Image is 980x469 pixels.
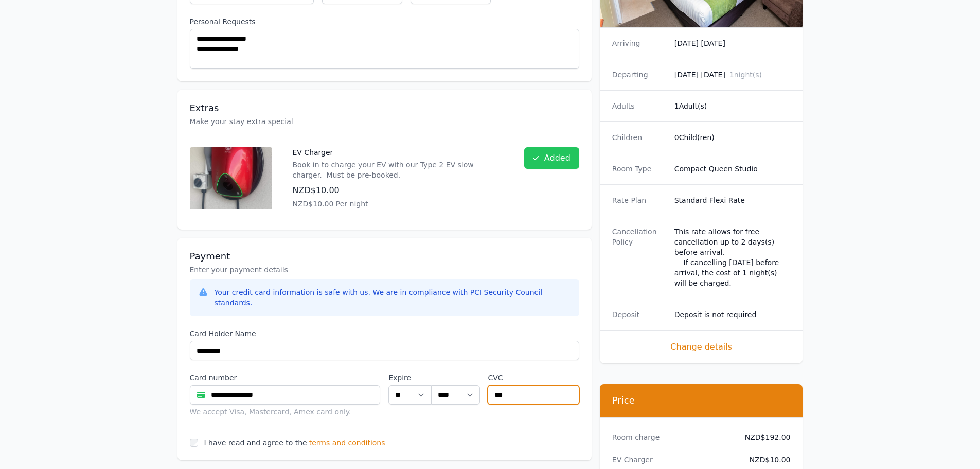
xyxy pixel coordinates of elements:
[190,147,272,209] img: EV Charger
[612,455,728,465] dt: EV Charger
[674,132,791,143] dd: 0 Child(ren)
[293,147,504,158] p: EV Charger
[544,152,571,164] span: Added
[612,309,666,320] dt: Deposit
[215,287,571,308] div: Your credit card information is safe with us. We are in compliance with PCI Security Council stan...
[612,70,666,80] dt: Departing
[190,328,579,339] label: Card Holder Name
[612,432,728,442] dt: Room charge
[293,160,504,180] p: Book in to charge your EV with our Type 2 EV slow charger. Must be pre-booked.
[190,373,381,383] label: Card number
[431,373,479,383] label: .
[612,394,791,407] h3: Price
[737,455,791,465] dd: NZD$10.00
[612,101,666,111] dt: Adults
[309,438,385,448] span: terms and conditions
[204,439,307,447] label: I have read and agree to the
[674,227,791,288] div: This rate allows for free cancellation up to 2 days(s) before arrival. If cancelling [DATE] befor...
[729,71,762,79] span: 1 night(s)
[190,250,579,263] h3: Payment
[674,195,791,205] dd: Standard Flexi Rate
[674,309,791,320] dd: Deposit is not required
[488,373,579,383] label: CVC
[674,101,791,111] dd: 1 Adult(s)
[524,147,579,169] button: Added
[612,195,666,205] dt: Rate Plan
[190,16,579,27] label: Personal Requests
[612,38,666,48] dt: Arriving
[612,341,791,353] span: Change details
[293,184,504,197] p: NZD$10.00
[612,132,666,143] dt: Children
[612,227,666,288] dt: Cancellation Policy
[612,164,666,174] dt: Room Type
[388,373,431,383] label: Expire
[737,432,791,442] dd: NZD$192.00
[190,102,579,114] h3: Extras
[293,199,504,209] p: NZD$10.00 Per night
[674,164,791,174] dd: Compact Queen Studio
[190,407,381,417] div: We accept Visa, Mastercard, Amex card only.
[190,265,579,275] p: Enter your payment details
[674,70,791,80] dd: [DATE] [DATE]
[190,116,579,127] p: Make your stay extra special
[674,38,791,48] dd: [DATE] [DATE]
